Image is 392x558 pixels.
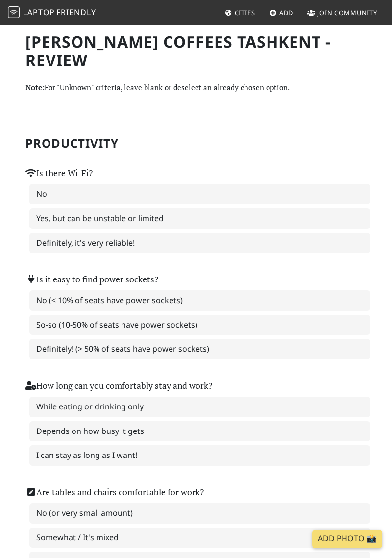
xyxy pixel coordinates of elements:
span: Join Community [317,8,377,17]
label: Is it easy to find power sockets? [25,273,158,286]
span: Friendly [56,7,96,18]
label: Depends on how busy it gets [29,421,370,442]
label: Yes, but can be unstable or limited [29,208,370,229]
label: While eating or drinking only [29,397,370,417]
span: Cities [235,8,255,17]
label: No (or very small amount) [29,503,370,524]
label: Are tables and chairs comfortable for work? [25,485,204,499]
label: Somewhat / It's mixed [29,528,370,548]
p: For "Unknown" criteria, leave blank or deselect an already chosen option. [25,81,367,93]
label: How long can you comfortably stay and work? [25,379,212,393]
label: So-so (10-50% of seats have power sockets) [29,315,370,335]
a: Join Community [303,4,381,22]
label: I can stay as long as I want! [29,445,370,466]
a: Cities [221,4,259,22]
a: LaptopFriendly LaptopFriendly [8,4,96,22]
img: LaptopFriendly [8,6,20,18]
label: Definitely, it's very reliable! [29,233,370,254]
strong: Note: [25,82,45,92]
span: Laptop [23,7,55,18]
h1: [PERSON_NAME] Coffees Tashkent - Review [25,32,367,70]
a: Add [266,4,297,22]
span: Add [279,8,294,17]
label: Definitely! (> 50% of seats have power sockets) [29,339,370,359]
label: No [29,184,370,204]
h2: Productivity [25,136,367,151]
a: Add Photo 📸 [312,530,382,548]
label: No (< 10% of seats have power sockets) [29,290,370,311]
label: Is there Wi-Fi? [25,166,93,180]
